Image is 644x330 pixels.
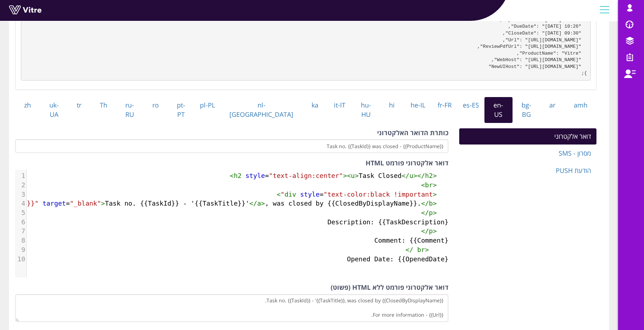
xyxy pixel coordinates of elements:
[433,181,437,189] span: <
[230,172,452,179] span: = Task Closed
[281,191,433,198] span: "text-color:black !important"
[116,97,143,123] a: ru-RU
[402,172,410,179] span: </
[421,227,429,235] span: />
[429,227,433,235] span: p
[404,97,432,114] a: he-IL
[303,97,328,114] a: ka
[40,97,68,123] a: uk-UA
[285,191,296,198] span: div
[425,172,433,179] span: h2
[261,200,265,207] span: >
[15,208,26,217] div: 5
[249,200,257,207] span: </
[327,97,352,114] a: it-IT
[425,181,433,189] span: br
[410,172,413,179] span: u
[15,190,26,199] div: 3
[417,246,425,253] span: br
[15,171,26,180] div: 1
[327,218,452,226] span: Description: {{TaskDescription}}
[15,294,448,322] textarea: Task no. {{TaskId}} - '{{TaskTitle}}, was closed by {{ClosedByDisplayName}}. For more information...
[433,200,437,207] span: <
[70,200,101,207] span: "_blank"
[540,97,565,114] a: ar
[15,236,26,245] div: 8
[429,200,433,207] span: b
[433,209,437,216] span: <
[230,172,234,179] span: >
[277,191,281,198] span: >
[459,162,596,179] a: הודעת PUSH
[245,172,265,179] span: style
[347,255,452,263] span: Opened Date: {{OpenedDate}}
[433,227,437,235] span: <
[459,145,596,162] a: מסרון - SMS
[15,226,26,236] div: 7
[15,199,26,208] div: 4
[143,97,168,114] a: ro
[433,191,437,198] span: <
[257,200,261,207] span: a
[406,246,413,253] span: />
[421,200,429,207] span: </
[331,283,448,292] label: דואר אלקטרוני פורמט ללא HTML (פשוט)
[513,97,541,123] a: bg-BG
[168,97,194,123] a: pt-PT
[220,97,303,123] a: nl-[GEOGRAPHIC_DATA]
[269,172,343,179] span: "text-align:center"
[15,217,26,227] div: 6
[343,172,351,179] span: ><
[277,191,452,198] span: =
[484,97,513,123] a: en-US
[101,200,105,207] span: >
[413,172,425,179] span: ></
[15,180,26,190] div: 2
[565,97,597,114] a: amh
[366,159,448,168] label: דואר אלקטרוני פורמט HTML
[459,128,596,145] a: דואר אלקטרוני
[433,172,437,179] span: <
[194,97,221,114] a: pl-PL
[351,172,355,179] span: u
[429,209,433,216] span: p
[421,209,429,216] span: />
[425,246,429,253] span: <
[432,97,457,114] a: fr-FR
[15,255,26,264] div: 10
[377,128,448,138] label: כותרת הדואר האלקטרוני
[15,245,26,255] div: 9
[457,97,485,114] a: es-ES
[68,97,91,114] a: tr
[380,97,404,114] a: hi
[352,97,380,123] a: hu-HU
[43,200,66,207] span: target
[300,191,319,198] span: style
[91,97,117,114] a: Th
[234,172,242,179] span: h2
[355,172,359,179] span: >
[374,237,452,244] span: Comment: {{Comment}}
[15,97,40,114] a: zh
[421,181,425,189] span: >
